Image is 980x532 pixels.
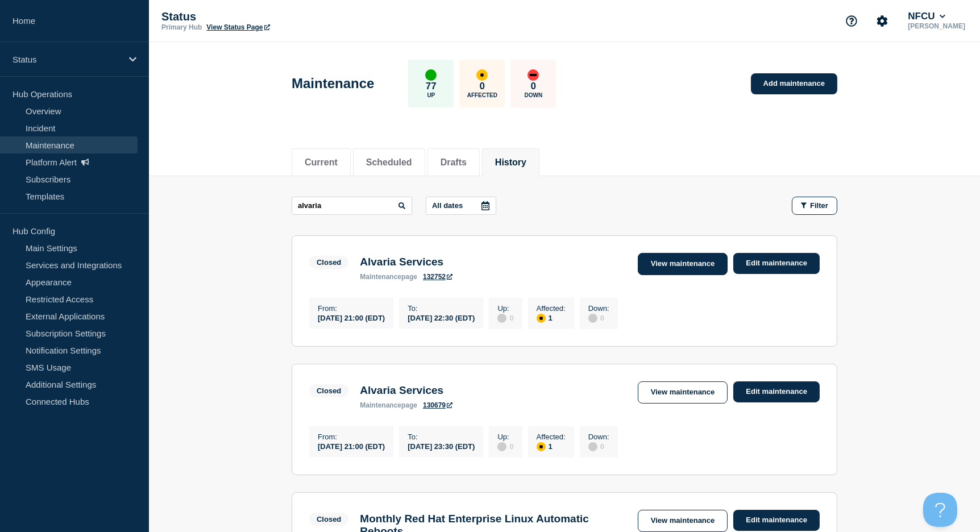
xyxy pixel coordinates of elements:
[531,81,536,92] p: 0
[588,314,597,323] div: disabled
[733,510,820,531] a: Edit maintenance
[528,69,539,81] div: down
[497,433,513,441] p: Up :
[588,313,609,323] div: 0
[537,433,566,441] p: Affected :
[497,441,513,451] div: 0
[497,304,513,313] p: Up :
[318,441,385,451] div: [DATE] 21:00 (EDT)
[537,442,546,451] div: affected
[161,23,202,31] p: Primary Hub
[441,157,467,168] button: Drafts
[588,442,597,451] div: disabled
[423,273,452,281] a: 132752
[427,92,435,98] p: Up
[480,81,485,92] p: 0
[733,253,820,274] a: Edit maintenance
[476,69,488,81] div: affected
[537,313,566,323] div: 1
[588,433,609,441] p: Down :
[318,313,385,322] div: [DATE] 21:00 (EDT)
[733,381,820,402] a: Edit maintenance
[537,314,546,323] div: affected
[792,197,837,215] button: Filter
[305,157,338,168] button: Current
[588,304,609,313] p: Down :
[360,401,417,409] p: page
[318,433,385,441] p: From :
[425,69,437,81] div: up
[810,201,828,210] span: Filter
[318,304,385,313] p: From :
[408,304,475,313] p: To :
[360,273,401,281] span: maintenance
[638,510,728,532] a: View maintenance
[495,157,526,168] button: History
[497,442,506,451] div: disabled
[638,381,728,404] a: View maintenance
[923,493,957,527] iframe: Help Scout Beacon - Open
[426,197,496,215] button: All dates
[638,253,728,275] a: View maintenance
[292,76,374,92] h1: Maintenance
[317,386,341,395] div: Closed
[13,55,122,64] p: Status
[432,201,463,210] p: All dates
[317,515,341,523] div: Closed
[497,314,506,323] div: disabled
[161,10,389,23] p: Status
[360,273,417,281] p: page
[360,401,401,409] span: maintenance
[423,401,452,409] a: 130679
[292,197,412,215] input: Search maintenances
[906,11,948,22] button: NFCU
[537,304,566,313] p: Affected :
[206,23,269,31] a: View Status Page
[426,81,437,92] p: 77
[525,92,543,98] p: Down
[366,157,412,168] button: Scheduled
[317,258,341,267] div: Closed
[360,256,452,268] h3: Alvaria Services
[906,22,967,30] p: [PERSON_NAME]
[840,9,863,33] button: Support
[408,441,475,451] div: [DATE] 23:30 (EDT)
[870,9,894,33] button: Account settings
[408,433,475,441] p: To :
[497,313,513,323] div: 0
[588,441,609,451] div: 0
[467,92,497,98] p: Affected
[408,313,475,322] div: [DATE] 22:30 (EDT)
[751,73,837,94] a: Add maintenance
[537,441,566,451] div: 1
[360,384,452,397] h3: Alvaria Services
